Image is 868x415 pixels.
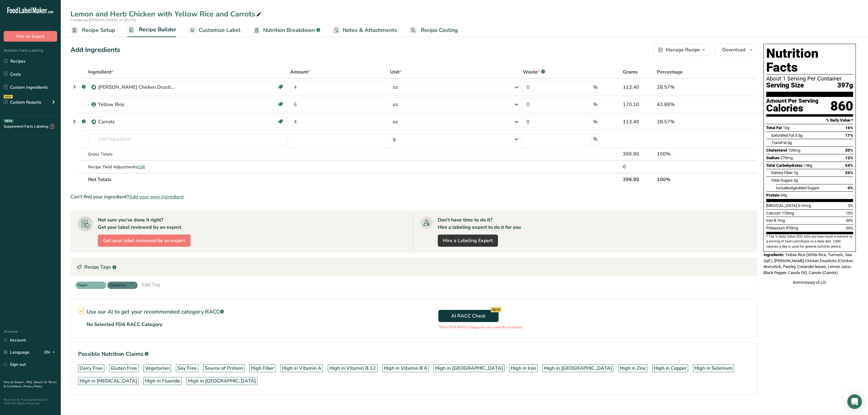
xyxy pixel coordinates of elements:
div: Lemon and Herb Chicken with Yellow Rice and Carrots [70,9,262,19]
div: Dairy Free [80,365,103,372]
div: High in Selenium [695,365,732,372]
a: About Us . [34,380,48,384]
span: Protein [766,193,780,197]
div: 860 [830,98,853,114]
span: Total Fat [766,125,782,130]
span: 25% [845,170,853,175]
a: FAQ . [26,380,34,384]
span: Grams [623,68,638,76]
span: Unit [390,68,402,76]
span: 0g [787,140,792,145]
th: 396.90 [622,173,655,186]
img: Sub Recipe [91,85,96,90]
div: High in Vitamin B 12 [329,365,376,372]
span: Amount [290,68,310,76]
button: Download [715,44,757,56]
button: AI RACC Check NEW [438,310,499,322]
span: 8.7mg [774,218,785,223]
section: * The % Daily Value (DV) tells you how much a nutrient in a serving of food contributes to a dail... [766,234,853,249]
div: BETA [4,119,13,123]
a: Hire an Expert . [4,380,25,384]
div: oz [393,118,398,125]
span: Vegeterian [109,283,130,288]
th: Net Totals [87,173,622,186]
div: High in Zinc [620,365,646,372]
div: Gross Totals [88,151,288,157]
div: Soy Free [177,365,197,372]
span: Calcium [766,211,781,215]
span: Saturated Fat [771,133,794,138]
span: 54% [845,163,853,168]
a: Nutrition Breakdown [253,23,320,37]
span: Includes Added Sugars [776,186,819,190]
span: 15% [846,211,853,215]
div: Manage Recipe [666,46,700,53]
a: Recipe Costing [409,23,458,37]
i: Trans [771,140,781,145]
span: 270mg [781,156,793,160]
span: Dietary Fiber [771,170,793,175]
span: Yellow Rice (White Rice, Turmeric, Sea Salt ), [PERSON_NAME] Chicken Drusticks (Chicken drumstick... [763,252,853,275]
div: 28.57% [657,118,722,125]
div: 42.86% [657,101,722,108]
img: Sub Recipe [91,120,96,124]
div: High in Vitamin A [282,365,321,372]
a: Customize Label [188,23,241,37]
div: 0 [623,163,654,170]
span: 7g [794,170,798,175]
div: High in [GEOGRAPHIC_DATA] [544,365,612,372]
a: Hire a Labeling Expert [438,235,498,247]
div: 396.90 [623,150,654,158]
div: Add Tag [141,281,160,288]
div: Not sure you've done it right? Get your label reviewed by an expert [98,216,181,231]
div: NEW [4,95,13,98]
div: Recipe Yield Adjustments [88,164,288,170]
a: Recipe Builder [127,23,176,37]
span: 50% [846,218,853,223]
div: Calories [766,104,818,113]
div: High in Vitamin B 6 [384,365,427,372]
div: High in [MEDICAL_DATA] [80,377,137,385]
div: High Fiber [251,365,274,372]
div: 100% [657,150,722,158]
span: Total Sugars [771,178,793,183]
div: Kommissary of LIC [763,280,856,286]
div: 113.40 [623,118,654,125]
div: oz [393,84,398,91]
div: EN [44,349,57,356]
button: Manage Recipe [653,44,710,56]
span: 0% [848,203,853,208]
span: Created by [PERSON_NAME] on [DATE] [70,18,136,22]
span: 12% [845,156,853,160]
div: [PERSON_NAME] Chicken Drusticks [98,84,174,91]
div: oz [393,101,398,108]
span: Total Carbohydrates [766,163,803,168]
span: 0.1mcg [798,203,811,208]
div: NEW [491,307,501,312]
span: Iron [766,218,773,223]
div: Add Ingredients [70,45,120,55]
span: Fat [771,140,787,145]
div: Vegetarian [145,365,170,372]
span: Recipe Builder [139,26,176,34]
div: Carrots [98,118,174,125]
p: Use our AI to get your recommended category RACC [87,308,224,316]
span: Recipe Costing [421,26,458,34]
div: 113.40 [623,84,654,91]
th: 100% [656,173,723,186]
div: Gluten Free [111,365,137,372]
div: Powered By FoodLabelMaker © 2025 All Rights Reserved [4,398,57,405]
button: Hire an Expert [4,31,57,42]
span: Download [722,46,745,53]
span: [MEDICAL_DATA] [766,203,797,208]
span: 3.5g [795,133,802,138]
span: Ingredient [88,68,114,76]
span: 6g [794,178,798,183]
span: Cholesterol [766,148,787,153]
span: Get your label reviewed by an expert [103,237,185,244]
a: Notes & Attachments [332,23,397,37]
p: *Only FDA RACC Categories are currently available [438,324,522,330]
a: Terms & Conditions . [4,380,57,389]
div: Open Intercom Messenger [847,394,862,409]
div: 170.10 [623,101,654,108]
